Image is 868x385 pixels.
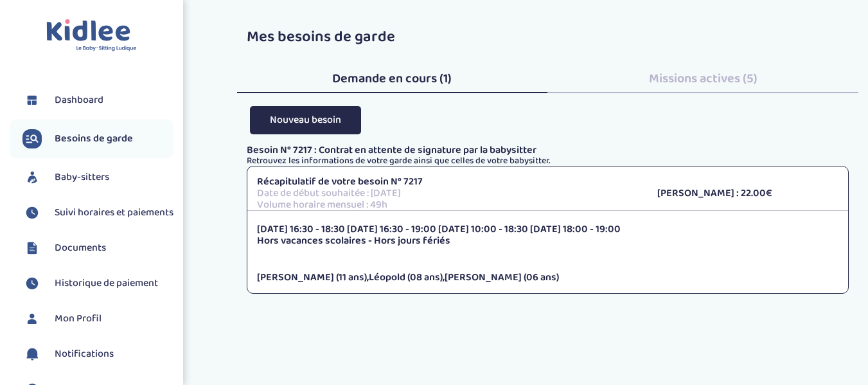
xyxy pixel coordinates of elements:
[369,269,443,285] span: Léopold (08 ans)
[22,238,42,258] img: documents.svg
[55,346,114,362] span: Notifications
[22,309,42,328] img: profil.svg
[22,91,42,110] img: dashboard.svg
[55,205,173,220] span: Suivi horaires et paiements
[22,168,173,187] a: Baby-sitters
[55,131,133,147] span: Besoins de garde
[22,274,173,293] a: Historique de paiement
[445,269,559,285] span: [PERSON_NAME] (06 ans)
[22,129,173,148] a: Besoins de garde
[257,269,367,285] span: [PERSON_NAME] (11 ans)
[257,224,839,235] p: [DATE] 16:30 - 18:30 [DATE] 16:30 - 19:00 [DATE] 10:00 - 18:30 [DATE] 18:00 - 19:00
[22,168,42,187] img: babysitters.svg
[250,106,361,134] button: Nouveau besoin
[257,235,839,247] p: Hors vacances scolaires - Hors jours fériés
[22,91,173,110] a: Dashboard
[649,68,757,89] span: Missions actives (5)
[247,156,849,166] p: Retrouvez les informations de votre garde ainsi que celles de votre babysitter.
[332,68,452,89] span: Demande en cours (1)
[22,345,42,364] img: notification.svg
[22,203,42,222] img: suivihoraire.svg
[247,145,849,156] p: Besoin N° 7217 : Contrat en attente de signature par la babysitter
[257,176,639,188] p: Récapitulatif de votre besoin N° 7217
[657,188,838,199] p: [PERSON_NAME] : 22.00€
[55,93,103,108] span: Dashboard
[22,129,42,148] img: besoin.svg
[46,19,137,52] img: logo.svg
[22,274,42,293] img: suivihoraire.svg
[55,311,102,327] span: Mon Profil
[22,309,173,328] a: Mon Profil
[247,24,395,49] span: Mes besoins de garde
[257,199,639,211] p: Volume horaire mensuel : 49h
[55,240,106,256] span: Documents
[22,345,173,364] a: Notifications
[55,170,109,185] span: Baby-sitters
[22,203,173,222] a: Suivi horaires et paiements
[257,272,839,283] p: , ,
[22,238,173,258] a: Documents
[55,276,158,291] span: Historique de paiement
[257,188,639,199] p: Date de début souhaitée : [DATE]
